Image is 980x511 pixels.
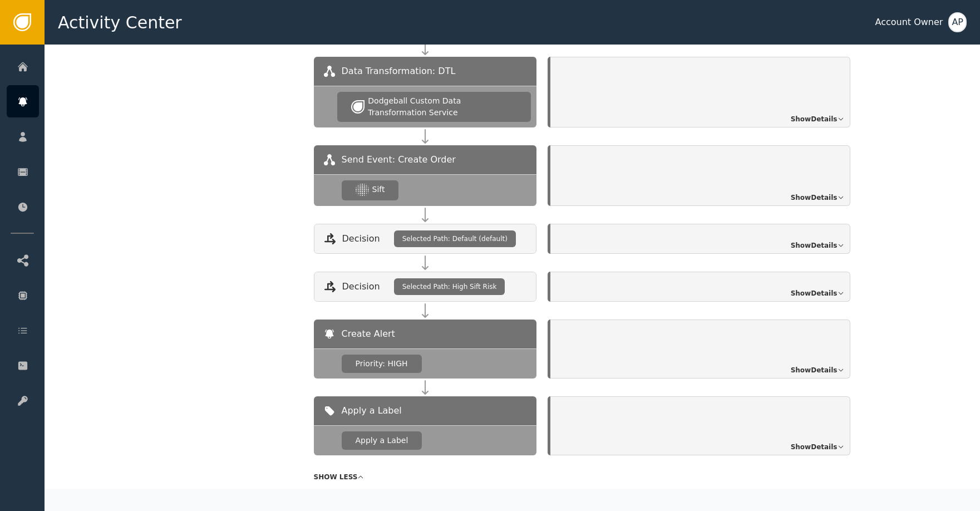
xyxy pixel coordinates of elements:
[342,431,422,450] div: Apply a Label
[791,193,838,203] span: Show Details
[402,234,508,244] span: Selected Path: Default (default)
[791,114,838,124] span: Show Details
[368,95,516,119] div: Dodgeball Custom Data Transformation Service
[372,184,385,195] div: Sift
[342,404,402,417] span: Apply a Label
[58,10,182,35] span: Activity Center
[342,280,380,293] span: Decision
[342,153,456,166] span: Send Event: Create Order
[791,365,838,375] span: Show Details
[402,282,497,292] span: Selected Path: High Sift Risk
[342,355,422,373] div: Priority: HIGH
[791,288,838,298] span: Show Details
[948,12,967,32] button: AP
[342,232,380,245] span: Decision
[314,472,358,482] span: SHOW LESS
[342,327,395,341] span: Create Alert
[342,65,456,78] span: Data Transformation: DTL
[791,442,838,452] span: Show Details
[875,16,943,29] div: Account Owner
[791,240,838,250] span: Show Details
